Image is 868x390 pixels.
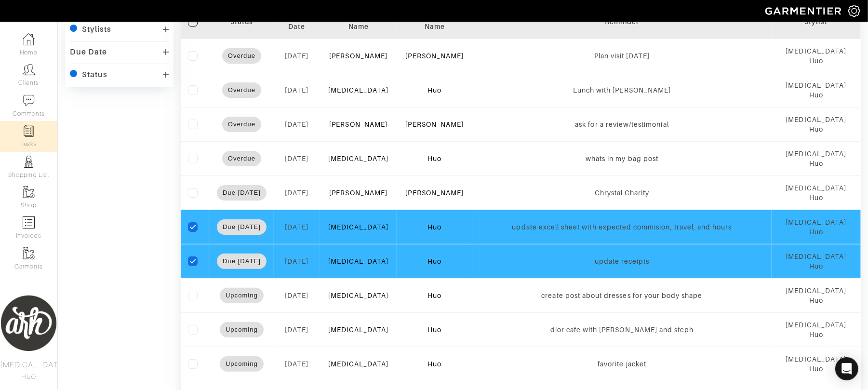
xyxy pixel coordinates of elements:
img: orders-icon-0abe47150d42831381b5fb84f609e132dff9fe21cb692f30cb5eec754e2cba89.png [23,216,35,229]
a: [MEDICAL_DATA] [328,360,389,368]
span: [DATE] [285,360,308,368]
span: [DATE] [285,52,308,60]
div: [MEDICAL_DATA] Huo [779,81,854,100]
a: [PERSON_NAME] [329,52,387,60]
span: [DATE] [285,86,308,94]
div: Open Intercom Messenger [835,357,858,380]
span: [DATE] [285,223,308,231]
span: Upcoming [220,359,264,369]
span: [DATE] [285,121,308,128]
a: [MEDICAL_DATA] [328,326,389,334]
a: [PERSON_NAME] [406,52,464,60]
a: [PERSON_NAME] [329,189,387,197]
div: [MEDICAL_DATA] Huo [779,217,854,237]
span: Due [DATE] [217,188,267,198]
a: [PERSON_NAME] [406,121,464,128]
span: [DATE] [285,257,308,265]
span: Due [DATE] [217,256,267,266]
img: dashboard-icon-dbcd8f5a0b271acd01030246c82b418ddd0df26cd7fceb0bd07c9910d44c42f6.png [23,33,35,45]
span: Overdue [222,154,261,163]
span: [DATE] [285,292,308,299]
div: ask for a review/testimonial [480,120,764,129]
div: update receipts [480,256,764,266]
div: [MEDICAL_DATA] Huo [779,252,854,271]
div: [MEDICAL_DATA] Huo [779,46,854,66]
span: Upcoming [220,291,264,300]
a: Huo [427,326,441,334]
span: [DATE] [285,326,308,334]
a: Huo [427,292,441,299]
img: garments-icon-b7da505a4dc4fd61783c78ac3ca0ef83fa9d6f193b1c9dc38574b1d14d53ca28.png [23,247,35,259]
div: [MEDICAL_DATA] Huo [779,354,854,374]
div: Plan visit [DATE] [480,51,764,61]
img: stylists-icon-eb353228a002819b7ec25b43dbf5f0378dd9e0616d9560372ff212230b889e62.png [23,156,35,168]
div: dior cafe with [PERSON_NAME] and steph [480,325,764,335]
a: Huo [427,360,441,368]
div: Lunch with [PERSON_NAME] [480,85,764,95]
img: garments-icon-b7da505a4dc4fd61783c78ac3ca0ef83fa9d6f193b1c9dc38574b1d14d53ca28.png [23,186,35,198]
span: Upcoming [220,325,264,335]
div: whats in my bag post [480,154,764,163]
span: Due [DATE] [217,222,267,232]
span: [DATE] [285,189,308,197]
a: [PERSON_NAME] [406,189,464,197]
div: [MEDICAL_DATA] Huo [779,115,854,134]
div: [MEDICAL_DATA] Huo [779,183,854,202]
div: Due Date [70,47,107,57]
img: garmentier-logo-header-white-b43fb05a5012e4ada735d5af1a66efaba907eab6374d6393d1fbf88cb4ef424d.png [761,2,848,19]
img: reminder-icon-8004d30b9f0a5d33ae49ab947aed9ed385cf756f9e5892f1edd6e32f2345188e.png [23,125,35,137]
a: [MEDICAL_DATA] [328,155,389,162]
a: Huo [427,223,441,231]
a: [MEDICAL_DATA] [328,257,389,265]
div: [MEDICAL_DATA] Huo [779,286,854,305]
span: Overdue [222,120,261,129]
a: Huo [427,155,441,162]
span: Overdue [222,51,261,61]
div: Status [82,70,107,80]
div: create post about dresses for your body shape [480,291,764,300]
div: favorite jacket [480,359,764,369]
img: clients-icon-6bae9207a08558b7cb47a8932f037763ab4055f8c8b6bfacd5dc20c3e0201464.png [23,64,35,76]
img: comment-icon-a0a6a9ef722e966f86d9cbdc48e553b5cf19dbc54f86b18d962a5391bc8f6eb6.png [23,94,35,107]
div: [MEDICAL_DATA] Huo [779,320,854,339]
div: Chrystal Charity [480,188,764,198]
a: [MEDICAL_DATA] [328,223,389,231]
div: [MEDICAL_DATA] Huo [779,149,854,168]
a: Huo [427,257,441,265]
div: update excell sheet with expected commision, travel, and hours [480,222,764,232]
div: Stylists [82,25,111,34]
a: Huo [427,86,441,94]
span: Overdue [222,85,261,95]
a: [MEDICAL_DATA] [328,292,389,299]
a: [MEDICAL_DATA] [328,86,389,94]
span: [DATE] [285,155,308,162]
a: [PERSON_NAME] [329,121,387,128]
img: gear-icon-white-bd11855cb880d31180b6d7d6211b90ccbf57a29d726f0c71d8c61bd08dd39cc2.png [848,5,860,17]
